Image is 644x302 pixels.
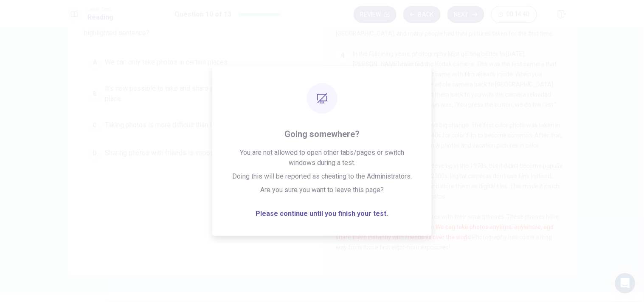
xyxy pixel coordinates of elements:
[336,122,563,149] span: Color photography was the next big change. The first color photo was taken in [DATE], but it took...
[88,6,114,12] span: Level Test
[105,120,247,130] span: Taking photos is more difficult than it used to be
[88,118,102,132] div: C
[84,115,305,136] button: CTaking photos is more difficult than it used to be
[615,273,636,294] div: Open Intercom Messenger
[105,84,301,104] span: It's now possible to take and share photos easily at any time and place
[105,148,229,158] span: Sharing photos with friends is impossible
[88,87,102,101] div: B
[88,56,102,69] div: A
[491,6,537,23] button: 00:14:40
[174,9,231,20] h1: Question 10 of 13
[84,143,305,164] button: DSharing photos with friends is impossible
[336,161,350,174] div: 6
[354,6,397,23] button: Review
[105,57,228,67] span: We can only take photos in certain places
[336,224,554,240] font: We can take photos anytime, anywhere, and share them instantly with friends all over the world.
[336,120,350,134] div: 5
[84,52,305,73] button: AWe can only take photos in certain places
[88,12,114,22] h1: Reading
[507,11,530,18] span: 00:14:40
[88,146,102,160] div: D
[336,162,564,200] span: Digital photography began to develop in the 1970s, but it didn't become popular until the late 19...
[403,6,441,23] button: Back
[84,80,305,108] button: BIt's now possible to take and share photos easily at any time and place
[336,50,557,108] span: In the following years, photography kept getting better. In [DATE], [PERSON_NAME] invented the Ko...
[336,212,350,225] div: 7
[84,18,305,38] span: Which sentence best expresses the essential information in the highlighted sentence?
[447,6,484,23] button: Next
[336,49,350,62] div: 4
[336,213,560,251] span: [DATE], most people take photos with their smartphones. These phones have powerful cameras built ...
